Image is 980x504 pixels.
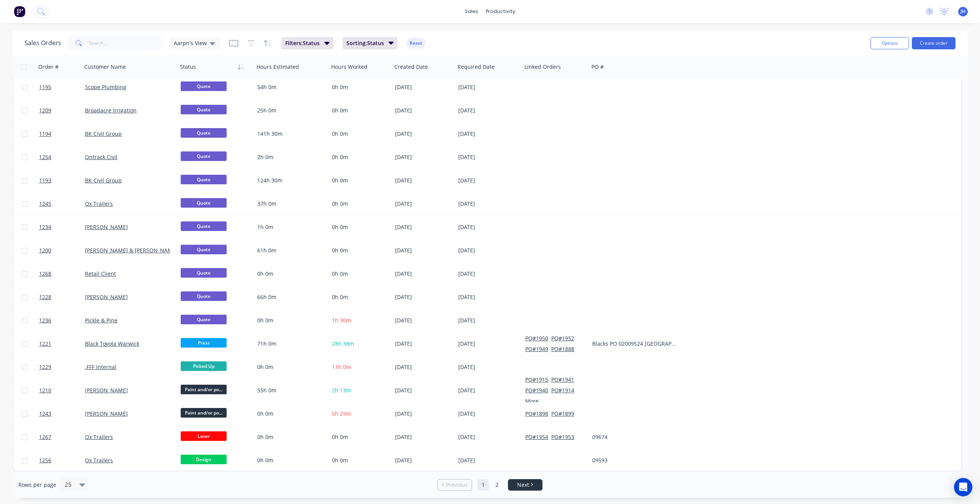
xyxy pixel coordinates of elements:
[39,99,85,122] a: 1209
[551,387,574,394] button: PO#1914
[331,63,367,71] div: Hours Worked
[395,363,452,371] div: [DATE]
[257,387,322,394] div: 55h 0m
[395,387,452,394] div: [DATE]
[395,433,452,441] div: [DATE]
[407,38,425,49] button: Reset
[85,247,178,254] a: [PERSON_NAME] & [PERSON_NAME]
[39,402,85,425] a: 1243
[257,130,322,138] div: 141h 30m
[332,200,348,207] span: 0h 0m
[332,130,348,137] span: 0h 0m
[395,153,452,161] div: [DATE]
[960,8,965,15] span: JH
[18,481,56,489] span: Rows per page
[343,37,398,49] button: Sorting:Status
[257,410,322,418] div: 0h 0m
[85,223,128,231] a: [PERSON_NAME]
[181,198,227,208] span: Quote
[257,107,322,114] div: 25h 0m
[551,335,574,342] button: PO#1952
[285,39,320,47] span: Filters: Status
[458,317,519,324] div: [DATE]
[38,63,59,71] div: Order #
[871,37,909,49] button: Options
[85,410,128,417] a: [PERSON_NAME]
[39,426,85,449] a: 1267
[39,410,51,418] span: 1243
[458,153,519,161] div: [DATE]
[85,317,118,324] a: Pickle & Pine
[257,200,322,208] div: 37h 0m
[85,200,113,207] a: Ox Trailers
[395,410,452,418] div: [DATE]
[39,457,51,464] span: 1256
[181,455,227,464] span: Design
[181,408,227,418] span: Paint and/or po...
[39,83,51,91] span: 1195
[39,286,85,309] a: 1228
[458,410,519,418] div: [DATE]
[39,239,85,262] a: 1200
[85,177,122,184] a: BK Civil Group
[551,410,574,418] button: PO#1899
[954,478,972,496] div: Open Intercom Messenger
[257,270,322,278] div: 0h 0m
[395,83,452,91] div: [DATE]
[461,6,482,17] div: sales
[912,37,955,49] button: Create order
[592,433,677,441] div: 09674
[525,397,543,405] button: More...
[395,223,452,231] div: [DATE]
[85,363,116,371] a: .FFF Internal
[395,340,452,348] div: [DATE]
[181,268,227,278] span: Quote
[438,481,472,489] a: Previous page
[332,457,348,464] span: 0h 0m
[257,293,322,301] div: 66h 0m
[257,457,322,464] div: 0h 0m
[257,247,322,254] div: 61h 0m
[39,122,85,145] a: 1194
[592,340,677,348] div: Blacks PO 02009524 [GEOGRAPHIC_DATA]
[395,107,452,114] div: [DATE]
[85,153,118,161] a: Ontrack Civil
[39,200,51,208] span: 1245
[84,63,126,71] div: Customer Name
[395,293,452,301] div: [DATE]
[39,177,51,184] span: 1193
[458,83,519,91] div: [DATE]
[482,6,519,17] div: productivity
[395,200,452,208] div: [DATE]
[332,433,348,441] span: 0h 0m
[551,345,574,353] button: PO#1888
[39,223,51,231] span: 1234
[39,379,85,402] a: 1210
[85,270,116,277] a: Retail Client
[332,153,348,161] span: 0h 0m
[181,221,227,231] span: Quote
[181,245,227,254] span: Quote
[395,457,452,464] div: [DATE]
[458,107,519,114] div: [DATE]
[551,376,574,384] button: PO#1941
[332,270,348,277] span: 0h 0m
[181,105,227,114] span: Quote
[181,151,227,161] span: Quote
[39,293,51,301] span: 1228
[39,387,51,394] span: 1210
[332,107,348,114] span: 0h 0m
[525,387,548,394] button: PO#1940
[517,481,529,489] span: Next
[39,192,85,215] a: 1245
[39,356,85,379] a: 1229
[39,449,85,472] a: 1256
[457,63,495,71] div: Required Date
[181,175,227,184] span: Quote
[332,363,351,371] span: 11h 0m
[85,130,122,137] a: BK Civil Group
[525,335,548,342] button: PO#1950
[332,387,351,394] span: 2h 13m
[14,6,25,17] img: Factory
[525,345,548,353] button: PO#1949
